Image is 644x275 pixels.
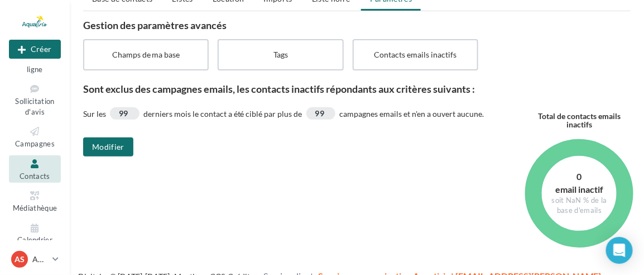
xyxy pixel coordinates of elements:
[119,110,128,118] div: 99
[83,39,209,70] label: Champs de ma base
[32,254,48,265] p: AQUATIRIS Siège
[143,108,302,120] span: derniers mois le contact a été ciblé par plus de
[83,137,133,157] button: Modifier
[9,40,61,59] div: Nouvelle campagne
[339,108,484,120] span: campagnes emails et n'en a ouvert aucune.
[15,139,55,148] span: Campagnes
[546,170,613,183] div: 0
[20,172,50,181] span: Contacts
[9,40,61,59] button: Créer
[546,196,613,216] div: soit NaN % de la base d'emails
[353,39,478,70] label: Contacts emails inactifs
[83,108,106,120] span: Sur les
[606,237,633,264] div: Open Intercom Messenger
[15,54,54,74] span: Visibilité en ligne
[15,97,54,116] span: Sollicitation d'avis
[9,155,61,183] a: Contacts
[15,254,25,265] span: AS
[9,123,61,150] a: Campagnes
[546,183,613,196] div: email inactif
[9,220,61,247] a: Calendrier
[218,39,343,70] label: Tags
[9,80,61,118] a: Sollicitation d'avis
[17,236,52,245] span: Calendrier
[13,203,57,212] span: Médiathèque
[83,20,631,30] div: Gestion des paramètres avancés
[315,110,325,118] div: 99
[83,79,631,98] h1: Sont exclus des campagnes emails, les contacts inactifs répondants aux critères suivants :
[528,112,631,129] h1: Total de contacts emails inactifs
[9,187,61,215] a: Médiathèque
[9,249,61,270] a: AS AQUATIRIS Siège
